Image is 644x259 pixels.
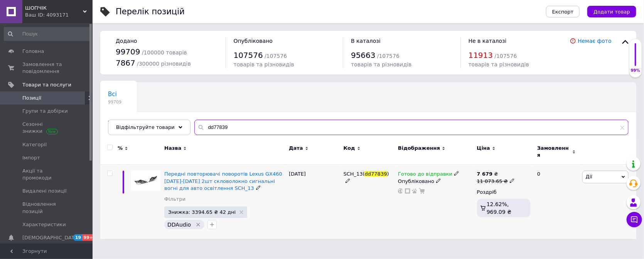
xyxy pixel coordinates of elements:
span: 7867 [116,58,135,68]
span: 12.62%, 969.09 ₴ [487,201,511,215]
span: 99+ [82,234,95,241]
span: 107576 [234,51,263,60]
span: % [118,145,123,152]
span: товарів та різновидів [351,61,411,68]
div: Роздріб [477,189,531,196]
span: Знижка: 3394.65 ₴ 42 дні [168,210,236,215]
span: / 100000 товарів [142,49,187,56]
span: Код [344,145,355,152]
span: 11913 [469,51,493,60]
span: Групи та добірки [22,108,68,115]
a: Передні повторювачі поворотів Lexus GX460 [DATE]-[DATE] 2шт скловолокно сигнальні вогні для авто ... [164,171,282,191]
div: Перелік позицій [116,8,185,16]
input: Пошук по назві позиції, артикулу і пошуковим запитам [194,120,629,135]
span: / 107576 [377,53,400,59]
span: Товари та послуги [22,81,71,88]
span: Додати товар [593,9,630,15]
span: 99709 [116,47,140,56]
button: Чат з покупцем [627,212,642,227]
span: ШОПЧІК [25,5,83,12]
span: dd77839 [365,171,387,177]
button: Додати товар [587,6,636,17]
span: Товари з проблемними р... [108,120,189,127]
div: Ваш ID: 4093171 [25,12,93,19]
span: Замовлення та повідомлення [22,61,71,75]
span: Не в каталозі [469,38,507,44]
span: Видалені позиції [22,188,67,195]
span: Позиції [22,95,41,102]
svg: Видалити мітку [195,222,201,228]
div: Опубліковано [398,178,473,185]
span: Опубліковано [234,38,273,44]
span: В каталозі [351,38,381,44]
span: 19 [73,234,82,241]
span: Всі [108,91,117,98]
span: Ціна [477,145,490,152]
span: Замовлення [537,145,570,159]
span: DDAudio [167,222,191,228]
span: Відновлення позицій [22,201,71,215]
span: Головна [22,48,44,55]
input: Пошук [4,27,91,41]
span: / 300000 різновидів [137,61,191,67]
span: ) [387,171,389,177]
span: [DEMOGRAPHIC_DATA] [22,234,79,241]
span: 99709 [108,99,121,105]
span: Імпорт [22,154,40,161]
span: Сезонні знижки [22,121,71,135]
span: Відображення [398,145,440,152]
span: товарів та різновидів [469,61,529,68]
span: Характеристики [22,221,66,228]
span: Готово до відправки [398,171,452,179]
span: SCH_13( [344,171,365,177]
span: Назва [164,145,181,152]
span: / 107576 [495,53,517,59]
div: 11 073.65 ₴ [477,178,515,185]
span: Дії [586,174,592,179]
span: Дата [289,145,303,152]
span: Категорії [22,141,47,148]
div: Товари з проблемними різновидами [100,112,204,141]
span: Акції та промокоди [22,168,71,181]
span: товарів та різновидів [234,61,294,68]
div: 0 [533,165,580,239]
div: [DATE] [287,165,341,239]
div: ₴ [477,171,515,178]
b: 7 679 [477,171,493,177]
span: Відфільтруйте товари [116,124,175,130]
span: Експорт [552,9,574,15]
span: / 107576 [265,53,287,59]
span: Додано [116,38,137,44]
div: 99% [629,68,642,73]
a: Немає фото [578,38,612,44]
img: Передние повторители поворотов Lexus GX460 2013-2023 2шт стекловолокно сигнальные огни для авто о... [131,171,160,190]
button: Експорт [546,6,580,17]
a: Фільтри [164,196,185,203]
span: 95663 [351,51,376,60]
